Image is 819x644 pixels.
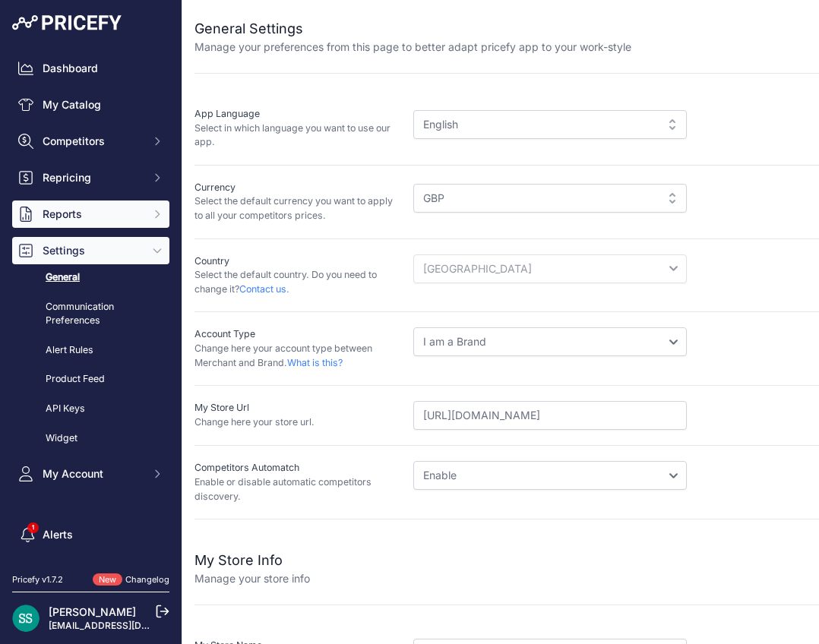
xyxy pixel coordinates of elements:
a: Widget [12,425,169,452]
button: Settings [12,237,169,264]
p: Country [194,254,401,269]
nav: Sidebar [12,55,169,606]
button: Repricing [12,164,169,191]
p: Manage your store info [194,571,310,586]
span: Competitors [43,134,142,149]
div: English [413,110,687,139]
p: Currency [194,181,401,195]
p: Select in which language you want to use our app. [194,122,401,150]
span: Repricing [43,170,142,185]
span: My Account [43,466,142,481]
p: Competitors Automatch [194,461,401,475]
a: API Keys [12,396,169,422]
p: Select the default country. Do you need to change it? [194,268,401,296]
p: Change here your store url. [194,415,401,430]
a: Contact us. [239,283,289,295]
a: Communication Preferences [12,294,169,334]
h2: My Store Info [194,550,310,571]
a: Dashboard [12,55,169,82]
p: Manage your preferences from this page to better adapt pricefy app to your work-style [194,39,631,55]
p: Change here your account type between Merchant and Brand. [194,342,401,370]
a: General [12,264,169,291]
button: My Account [12,460,169,488]
a: [EMAIL_ADDRESS][DOMAIN_NAME] [49,620,207,631]
a: Alert Rules [12,337,169,364]
img: Pricefy Logo [12,15,122,30]
span: Reports [43,207,142,222]
p: Enable or disable automatic competitors discovery. [194,475,401,504]
p: App Language [194,107,401,122]
a: [PERSON_NAME] [49,605,136,618]
a: Product Feed [12,366,169,393]
div: GBP [413,184,687,213]
a: Alerts [12,521,169,548]
span: Settings [43,243,142,258]
p: My Store Url [194,401,401,415]
button: Competitors [12,128,169,155]
a: Changelog [125,574,169,585]
input: https://www.mystore.com [413,401,687,430]
button: Reports [12,200,169,228]
h2: General Settings [194,18,631,39]
a: My Catalog [12,91,169,118]
p: Select the default currency you want to apply to all your competitors prices. [194,194,401,223]
a: What is this? [287,357,343,368]
div: Pricefy v1.7.2 [12,573,63,586]
span: New [93,573,122,586]
p: Account Type [194,327,401,342]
